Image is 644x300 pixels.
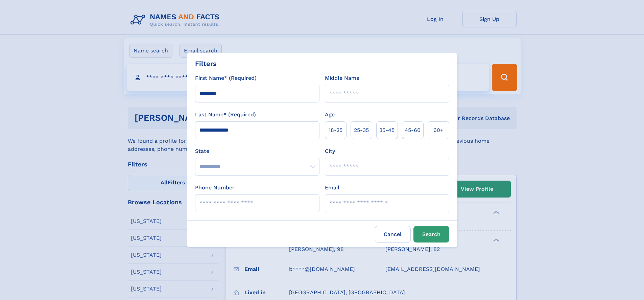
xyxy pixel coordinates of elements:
label: First Name* (Required) [195,74,257,82]
span: 18‑25 [329,126,342,134]
label: Last Name* (Required) [195,111,256,119]
span: 35‑45 [379,126,395,134]
span: 25‑35 [354,126,369,134]
label: Middle Name [325,74,359,82]
label: Phone Number [195,184,235,192]
button: Search [413,226,449,243]
label: Cancel [375,226,411,243]
span: 60+ [433,126,444,134]
span: 45‑60 [405,126,421,134]
label: Email [325,184,339,192]
label: Age [325,111,335,119]
label: City [325,147,335,155]
div: Filters [195,59,217,69]
label: State [195,147,319,155]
